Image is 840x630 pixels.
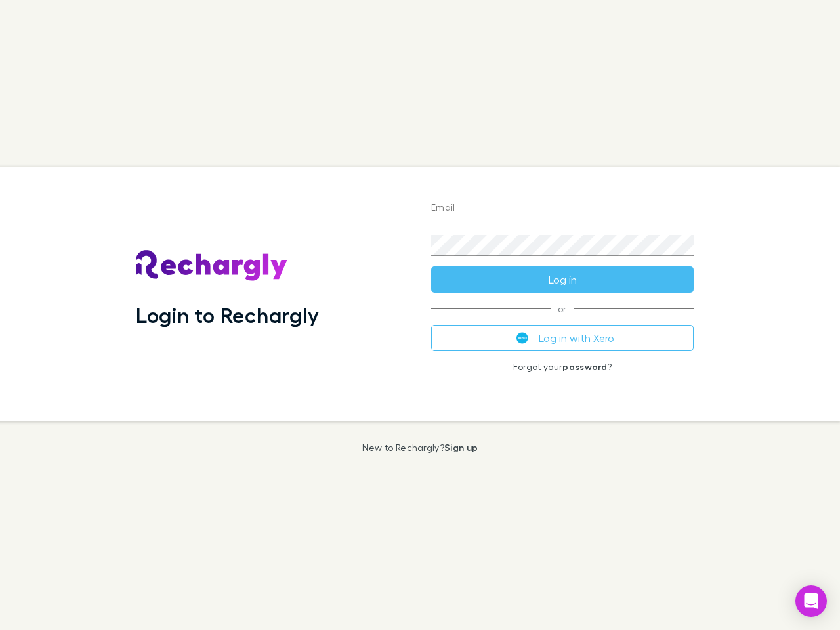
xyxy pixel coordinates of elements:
img: Rechargly's Logo [136,250,288,282]
a: password [562,361,607,372]
button: Log in with Xero [431,325,694,351]
h1: Login to Rechargly [136,303,319,327]
a: Sign up [444,442,478,453]
button: Log in [431,266,694,293]
p: New to Rechargly? [362,442,478,453]
p: Forgot your ? [431,362,694,372]
img: Xero's logo [516,332,528,344]
div: Open Intercom Messenger [795,585,827,617]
